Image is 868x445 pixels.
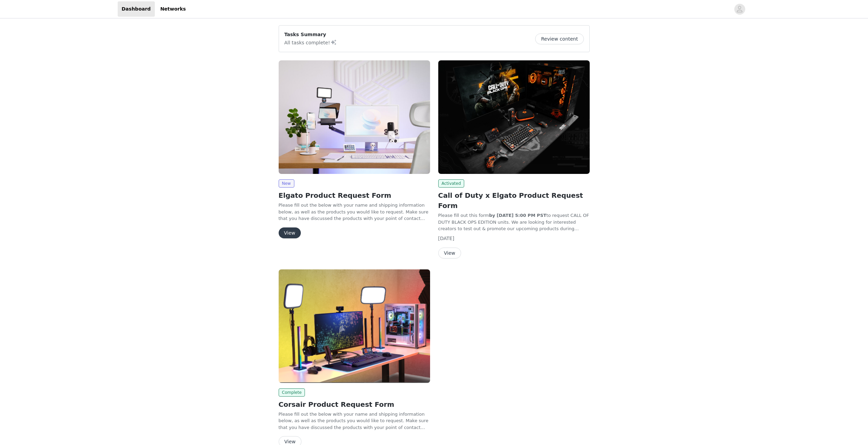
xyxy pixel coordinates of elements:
[284,31,337,38] p: Tasks Summary
[279,411,430,431] p: Please fill out the below with your name and shipping information below, as well as the products ...
[284,38,337,46] p: All tasks complete!
[438,248,461,258] button: View
[438,236,454,241] span: [DATE]
[279,227,301,238] button: View
[438,179,465,188] span: Activated
[279,179,294,188] span: New
[489,213,546,218] strong: by [DATE] 5:00 PM PST
[438,212,590,232] p: Please fill out this form to request CALL OF DUTY BLACK OPS EDITION units. We are looking for int...
[279,399,430,410] h2: Corsair Product Request Form
[279,231,301,236] a: View
[279,202,430,222] p: Please fill out the below with your name and shipping information below, as well as the products ...
[279,439,301,444] a: View
[438,251,461,256] a: View
[438,190,590,211] h2: Call of Duty x Elgato Product Request Form
[279,388,305,397] span: Complete
[279,190,430,201] h2: Elgato Product Request Form
[438,60,590,174] img: Elgato
[156,1,190,17] a: Networks
[535,33,584,44] button: Review content
[736,4,743,15] div: avatar
[279,60,430,174] img: Elgato
[118,1,155,17] a: Dashboard
[279,269,430,383] img: CORSAIRX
